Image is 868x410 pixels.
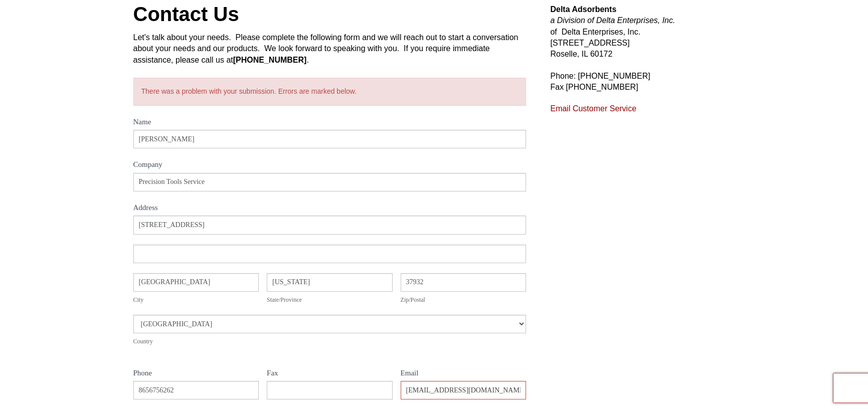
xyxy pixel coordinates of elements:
label: Name [133,116,527,130]
label: Company [133,158,527,173]
div: Country [133,336,527,346]
div: Zip/Postal [401,295,527,305]
p: Phone: [PHONE_NUMBER] Fax [PHONE_NUMBER] [550,71,735,93]
strong: Delta Adsorbents [550,5,616,14]
p: of Delta Enterprises, Inc. [STREET_ADDRESS] Roselle, IL 60172 [550,4,735,60]
em: a Division of Delta Enterprises, Inc. [550,16,675,25]
label: Fax [267,367,393,381]
div: State/Province [267,295,393,305]
div: City [133,295,259,305]
div: There was a problem with your submission. Errors are marked below. [133,78,527,106]
div: Address [133,201,527,216]
div: Let's talk about your needs. Please complete the following form and we will reach out to start a ... [133,32,527,66]
label: Email [401,367,527,381]
label: Phone [133,367,259,381]
a: Email Customer Service [550,104,636,113]
strong: [PHONE_NUMBER] [233,56,307,64]
h1: Contact Us [133,4,527,24]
